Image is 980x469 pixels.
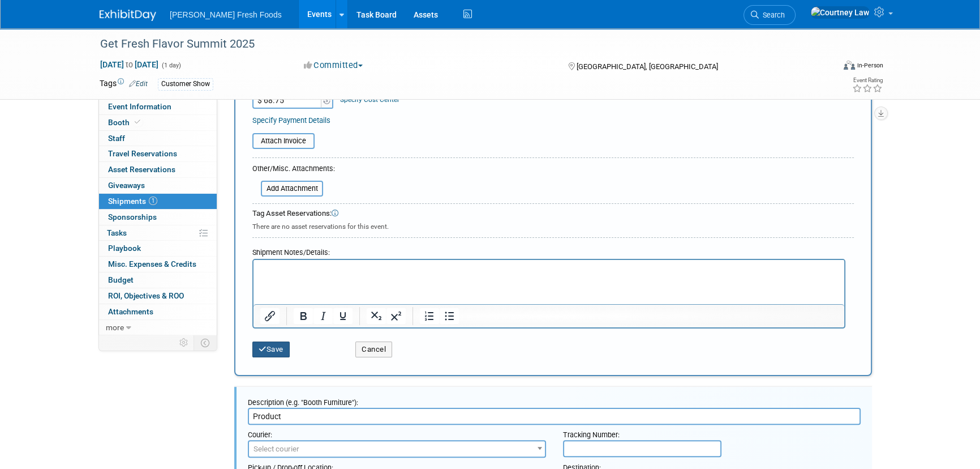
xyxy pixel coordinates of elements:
[194,335,217,350] td: Toggle Event Tabs
[108,259,196,268] span: Misc. Expenses & Credits
[252,208,854,219] div: Tag Asset Reservations:
[108,165,175,174] span: Asset Reservations
[106,323,124,332] span: more
[420,308,439,324] button: Numbered list
[99,304,217,319] a: Attachments
[107,228,127,237] span: Tasks
[108,212,157,221] span: Sponsorships
[252,242,845,259] div: Shipment Notes/Details:
[174,335,194,350] td: Personalize Event Tab Strip
[99,210,217,225] a: Sponsorships
[108,291,184,300] span: ROI, Objectives & ROO
[100,78,148,91] td: Tags
[99,194,217,209] a: Shipments1
[440,308,459,324] button: Bullet list
[99,178,217,193] a: Giveaways
[161,62,181,69] span: (1 day)
[149,197,157,205] span: 1
[386,308,406,324] button: Superscript
[260,308,280,324] button: Insert/edit link
[857,61,883,70] div: In-Person
[844,61,855,70] img: Format-Inperson.png
[108,275,134,284] span: Budget
[810,6,870,19] img: Courtney Law
[135,119,140,125] i: Booth reservation complete
[252,219,854,232] div: There are no asset reservations for this event.
[852,78,883,83] div: Event Rating
[99,131,217,146] a: Staff
[313,308,333,324] button: Italic
[108,149,177,158] span: Travel Reservations
[576,62,717,71] span: [GEOGRAPHIC_DATA], [GEOGRAPHIC_DATA]
[158,78,213,90] div: Customer Show
[6,5,596,260] body: Rich Text Area. Press ALT-0 for help.
[767,59,883,76] div: Event Format
[248,393,861,408] div: Description (e.g. "Booth Furniture"):
[248,425,546,440] div: Courier:
[108,118,143,127] span: Booth
[333,308,353,324] button: Underline
[99,115,217,130] a: Booth
[252,164,335,177] div: Other/Misc. Attachments:
[7,5,596,260] p: Get Fresh Produce ATTN: Flavor Summit [STREET_ADDRESS][PERSON_NAME] Bartlett, IL 60103 1 case of ...
[108,134,125,143] span: Staff
[99,320,217,335] a: more
[99,162,217,177] a: Asset Reservations
[300,59,367,71] button: Committed
[367,308,386,324] button: Subscript
[100,59,159,70] span: [DATE] [DATE]
[170,10,282,19] span: [PERSON_NAME] Fresh Foods
[99,225,217,241] a: Tasks
[108,197,157,206] span: Shipments
[108,307,153,316] span: Attachments
[108,244,141,253] span: Playbook
[340,96,399,104] a: Specify Cost Center
[99,272,217,288] a: Budget
[129,80,148,88] a: Edit
[252,116,330,125] a: Specify Payment Details
[108,181,145,190] span: Giveaways
[355,342,392,357] button: Cancel
[253,260,844,304] iframe: Rich Text Area
[253,445,299,453] span: Select courier
[563,425,861,440] div: Tracking Number:
[252,342,290,357] button: Save
[759,11,785,19] span: Search
[124,60,135,69] span: to
[108,102,171,111] span: Event Information
[294,308,313,324] button: Bold
[99,257,217,272] a: Misc. Expenses & Credits
[99,146,217,161] a: Travel Reservations
[743,5,796,25] a: Search
[99,288,217,304] a: ROI, Objectives & ROO
[100,10,156,21] img: ExhibitDay
[99,241,217,256] a: Playbook
[99,99,217,114] a: Event Information
[96,34,816,54] div: Get Fresh Flavor Summit 2025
